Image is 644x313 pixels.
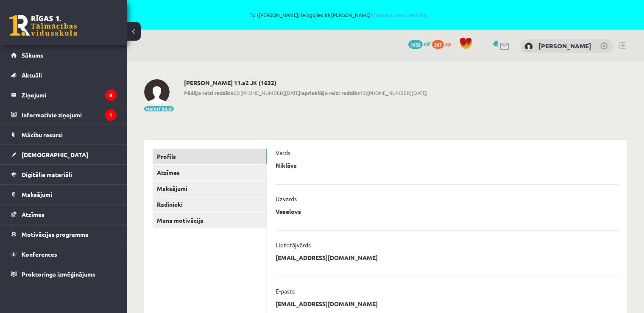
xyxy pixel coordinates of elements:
a: Radinieki [153,197,267,212]
span: Digitālie materiāli [22,171,72,178]
span: 1632 [408,40,423,49]
span: Motivācijas programma [22,230,89,238]
a: Sākums [11,45,117,65]
span: 267 [432,40,444,49]
img: Niklāvs Veselovs [524,42,533,51]
a: Konferences [11,244,117,264]
span: Sākums [22,51,43,59]
span: mP [424,40,431,47]
span: 23:[PHONE_NUMBER][DATE] 15:[PHONE_NUMBER][DATE] [184,89,427,97]
a: Maksājumi [153,181,267,197]
a: Digitālie materiāli [11,165,117,184]
p: Lietotājvārds [276,241,311,249]
legend: Ziņojumi [22,85,117,105]
p: Uzvārds [276,195,297,202]
span: [DEMOGRAPHIC_DATA] [22,151,88,158]
legend: Informatīvie ziņojumi [22,105,117,125]
span: Tu ([PERSON_NAME]) ielogojies kā [PERSON_NAME] [98,12,580,17]
i: 1 [105,109,117,121]
p: [EMAIL_ADDRESS][DOMAIN_NAME] [276,254,378,261]
a: Profils [153,149,267,164]
span: xp [445,40,451,47]
p: Veselovs [276,208,301,215]
a: Ziņojumi9 [11,85,117,105]
a: 1632 mP [408,40,431,47]
b: Pēdējo reizi redzēts [184,89,233,96]
a: Rīgas 1. Tālmācības vidusskola [9,15,77,36]
span: Aktuāli [22,71,42,79]
a: Mana motivācija [153,213,267,228]
a: Proktoringa izmēģinājums [11,264,117,284]
a: Mācību resursi [11,125,117,144]
span: Konferences [22,250,57,258]
a: Informatīvie ziņojumi1 [11,105,117,125]
a: Aktuāli [11,65,117,85]
p: [EMAIL_ADDRESS][DOMAIN_NAME] [276,300,378,307]
b: Iepriekšējo reizi redzēts [300,89,360,96]
p: Vārds [276,149,290,156]
p: Niklāvs [276,161,297,169]
a: 267 xp [432,40,455,47]
a: Motivācijas programma [11,224,117,244]
a: [DEMOGRAPHIC_DATA] [11,145,117,164]
a: Atzīmes [153,165,267,180]
span: Proktoringa izmēģinājums [22,270,95,278]
legend: Maksājumi [22,185,117,204]
h2: [PERSON_NAME] 11.a2 JK (1632) [184,79,427,86]
p: E-pasts [276,287,295,295]
img: Niklāvs Veselovs [144,79,170,105]
a: [PERSON_NAME] [538,42,591,50]
a: Maksājumi [11,185,117,204]
button: Mainīt bildi [144,106,174,111]
i: 9 [105,89,117,101]
a: Atzīmes [11,205,117,224]
a: Atpakaļ uz savu lietotāju [371,11,428,18]
span: Atzīmes [22,211,45,218]
span: Mācību resursi [22,131,63,138]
